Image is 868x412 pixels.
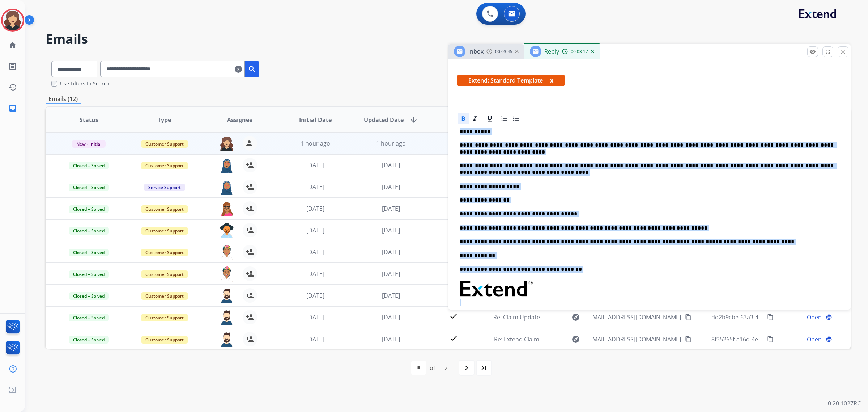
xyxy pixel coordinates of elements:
span: [DATE] [306,226,324,234]
img: agent-avatar [220,158,234,173]
span: [DATE] [306,335,324,343]
span: [DATE] [382,313,400,321]
mat-icon: explore [571,313,580,321]
span: 1 hour ago [376,139,406,147]
span: Closed – Solved [69,314,109,321]
span: Customer Support [141,336,188,344]
mat-icon: content_copy [767,336,774,342]
span: Customer Support [141,205,188,213]
mat-icon: clear [235,65,242,73]
img: agent-avatar [220,136,234,151]
mat-icon: search [248,65,256,73]
img: agent-avatar [220,310,234,325]
span: Inbox [468,47,484,55]
span: Customer Support [141,249,188,256]
mat-icon: person_add [246,161,254,169]
img: agent-avatar [220,288,234,303]
span: Closed – Solved [69,249,109,256]
img: agent-avatar [220,266,234,282]
span: 1 hour ago [301,139,330,147]
label: Use Filters In Search [60,80,110,87]
span: Service Support [144,184,185,191]
span: Customer Support [141,292,188,300]
p: Emails (12) [46,94,81,104]
span: Closed – Solved [69,162,109,169]
img: agent-avatar [220,245,234,260]
div: Bold [458,113,469,124]
mat-icon: language [826,336,832,342]
span: Closed – Solved [69,205,109,213]
span: Open [807,313,822,321]
mat-icon: list_alt [8,62,17,71]
mat-icon: home [8,41,17,50]
img: agent-avatar [220,223,234,238]
span: Closed – Solved [69,227,109,235]
span: 00:03:17 [571,49,588,55]
span: [DATE] [306,205,324,213]
span: [EMAIL_ADDRESS][DOMAIN_NAME] [587,313,681,321]
span: Status [80,115,98,124]
img: avatar [3,10,23,30]
span: Customer Support [141,227,188,235]
span: [DATE] [382,226,400,234]
span: [DATE] [382,291,400,299]
span: 8f35265f-a16d-4efe-bc3d-9de90e9fe2d0 [711,335,818,343]
span: [EMAIL_ADDRESS][DOMAIN_NAME] [587,335,681,344]
span: [DATE] [306,313,324,321]
div: 2 [439,361,454,375]
div: Ordered List [499,113,510,124]
mat-icon: content_copy [685,336,692,342]
span: dd2b9cbe-63a3-43fa-bd36-99f52c0ab0dc [711,313,822,321]
span: Open [807,335,822,344]
span: Reply [544,47,559,55]
span: Closed – Solved [69,336,109,344]
mat-icon: navigate_next [462,363,471,372]
mat-icon: person_remove [246,139,254,148]
mat-icon: content_copy [685,314,692,320]
span: Customer Support [141,270,188,278]
span: [DATE] [306,248,324,256]
span: [DATE] [382,335,400,343]
span: [DATE] [382,270,400,278]
mat-icon: person_add [246,313,254,321]
mat-icon: language [826,314,832,320]
mat-icon: person_add [246,335,254,344]
span: Updated Date [364,115,404,124]
button: x [550,76,553,85]
span: Type [158,115,171,124]
mat-icon: history [8,83,17,92]
div: Italic [469,113,480,124]
mat-icon: content_copy [767,314,774,320]
mat-icon: person_add [246,291,254,300]
span: [DATE] [306,291,324,299]
mat-icon: last_page [480,363,488,372]
span: [DATE] [306,183,324,191]
mat-icon: inbox [8,104,17,113]
mat-icon: fullscreen [825,49,831,55]
mat-icon: person_add [246,182,254,191]
mat-icon: explore [571,335,580,344]
span: Initial Date [299,115,332,124]
span: [DATE] [382,161,400,169]
span: 00:03:45 [495,49,512,55]
span: Customer Support [141,140,188,148]
mat-icon: person_add [246,248,254,256]
img: agent-avatar [220,332,234,347]
span: [DATE] [306,161,324,169]
mat-icon: person_add [246,269,254,278]
span: Closed – Solved [69,270,109,278]
span: Closed – Solved [69,184,109,191]
p: 0.20.1027RC [828,399,861,408]
mat-icon: check [449,334,458,342]
span: Re: Claim Update [493,313,540,321]
span: [DATE] [382,205,400,213]
div: Underline [484,113,495,124]
mat-icon: close [840,49,846,55]
span: Customer Support [141,314,188,321]
div: of [430,363,435,372]
img: agent-avatar [220,180,234,195]
h2: Emails [46,32,851,46]
mat-icon: check [449,312,458,320]
span: [DATE] [382,248,400,256]
mat-icon: arrow_downward [409,115,418,124]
